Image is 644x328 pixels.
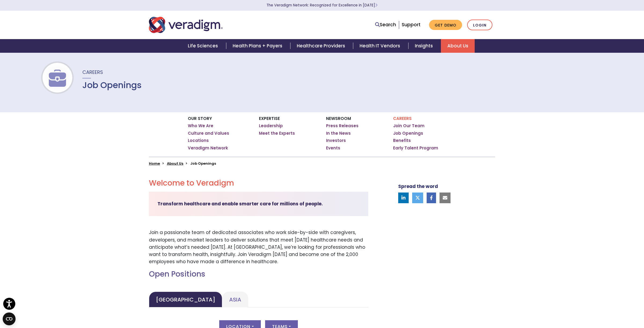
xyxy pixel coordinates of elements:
a: Investors [326,138,346,143]
a: In the News [326,131,351,136]
a: Asia [222,292,248,307]
a: Healthcare Providers [290,39,353,53]
a: Join Our Team [393,123,425,129]
p: Join a passionate team of dedicated associates who work side-by-side with caregivers, developers,... [149,229,368,265]
a: Meet the Experts [259,131,295,136]
a: Home [149,161,160,166]
a: Life Sciences [181,39,226,53]
a: Early Talent Program [393,145,438,151]
strong: Spread the word [398,183,438,190]
a: Culture and Values [188,131,229,136]
h2: Welcome to Veradigm [149,179,368,188]
h1: Job Openings [82,80,142,90]
a: Veradigm Network [188,145,228,151]
a: Benefits [393,138,411,143]
a: The Veradigm Network: Recognized for Excellence in [DATE]Learn More [266,3,378,8]
h2: Open Positions [149,270,368,279]
span: Careers [82,69,103,76]
a: Insights [408,39,441,53]
a: Who We Are [188,123,213,129]
a: Job Openings [393,131,423,136]
a: About Us [167,161,183,166]
strong: Transform healthcare and enable smarter care for millions of people. [158,201,323,207]
a: Locations [188,138,209,143]
span: Learn More [375,3,378,8]
a: Support [402,21,420,28]
a: Events [326,145,340,151]
img: Veradigm logo [149,16,223,34]
a: Get Demo [429,20,462,30]
button: Open CMP widget [3,312,16,325]
a: [GEOGRAPHIC_DATA] [149,292,222,307]
a: Leadership [259,123,283,129]
a: Login [467,20,492,31]
a: Health Plans + Payers [226,39,290,53]
a: Search [375,21,396,28]
a: About Us [441,39,475,53]
a: Health IT Vendors [353,39,408,53]
a: Press Releases [326,123,358,129]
